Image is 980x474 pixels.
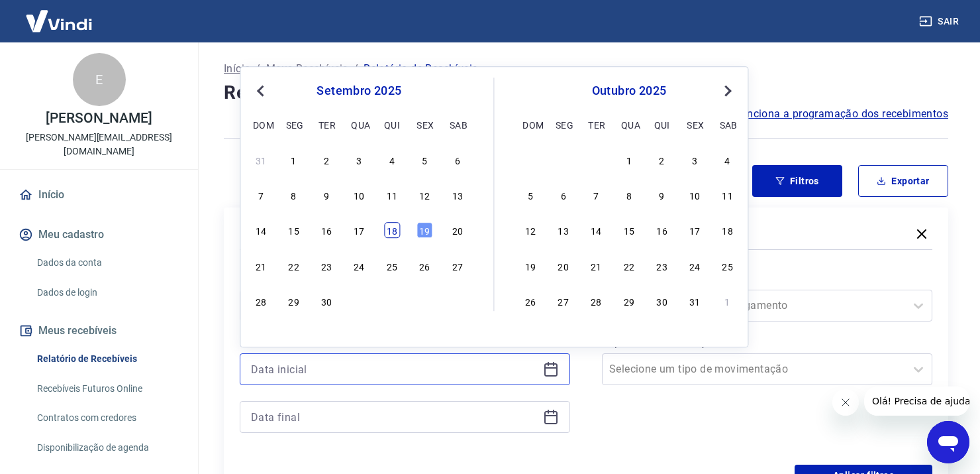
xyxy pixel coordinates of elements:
p: / [354,61,358,77]
div: Choose terça-feira, 21 de outubro de 2025 [588,258,604,274]
div: Choose sábado, 20 de setembro de 2025 [450,223,465,239]
div: Choose sexta-feira, 26 de setembro de 2025 [416,258,432,274]
div: Choose terça-feira, 16 de setembro de 2025 [318,223,334,239]
div: qua [621,117,637,133]
div: dom [253,117,269,133]
a: Recebíveis Futuros Online [32,375,182,402]
div: Choose quinta-feira, 2 de outubro de 2025 [384,293,400,309]
div: Choose segunda-feira, 13 de outubro de 2025 [556,223,571,239]
div: sex [687,117,703,133]
div: Choose sexta-feira, 10 de outubro de 2025 [687,187,703,203]
a: Início [16,180,182,209]
div: outubro 2025 [521,83,738,99]
button: Filtros [752,165,842,197]
div: Choose domingo, 14 de setembro de 2025 [253,223,269,239]
div: Choose quarta-feira, 29 de outubro de 2025 [621,293,637,309]
div: month 2025-10 [521,150,738,310]
div: Choose sábado, 4 de outubro de 2025 [450,293,465,309]
div: month 2025-09 [251,150,467,310]
div: setembro 2025 [251,83,467,99]
div: Choose quarta-feira, 3 de setembro de 2025 [351,152,367,168]
iframe: Mensagem da empresa [864,386,969,416]
div: Choose terça-feira, 9 de setembro de 2025 [318,187,334,203]
div: Choose terça-feira, 30 de setembro de 2025 [588,152,604,168]
div: Choose sexta-feira, 19 de setembro de 2025 [416,223,432,239]
a: Contratos com credores [32,404,182,432]
div: ter [588,117,604,133]
div: Choose segunda-feira, 8 de setembro de 2025 [286,187,302,203]
div: Choose sexta-feira, 3 de outubro de 2025 [416,293,432,309]
div: Choose quarta-feira, 1 de outubro de 2025 [621,152,637,168]
a: Meus Recebíveis [266,61,348,77]
div: Choose segunda-feira, 20 de outubro de 2025 [556,258,571,274]
h4: Relatório de Recebíveis [224,80,948,106]
p: / [256,61,260,77]
div: Choose domingo, 26 de outubro de 2025 [522,293,538,309]
div: Choose domingo, 28 de setembro de 2025 [522,152,538,168]
div: Choose sábado, 13 de setembro de 2025 [450,187,465,203]
div: Choose domingo, 19 de outubro de 2025 [522,258,538,274]
a: Relatório de Recebíveis [32,345,182,373]
span: Olá! Precisa de ajuda? [8,9,111,20]
div: Choose domingo, 7 de setembro de 2025 [253,187,269,203]
div: sab [450,117,465,133]
p: Relatório de Recebíveis [364,61,477,77]
div: Choose quarta-feira, 10 de setembro de 2025 [351,187,367,203]
div: Choose segunda-feira, 15 de setembro de 2025 [286,223,302,239]
img: Vindi [16,1,102,41]
button: Meu cadastro [16,220,182,249]
div: Choose terça-feira, 2 de setembro de 2025 [318,152,334,168]
div: Choose quarta-feira, 15 de outubro de 2025 [621,223,637,239]
div: seg [556,117,571,133]
div: qui [654,117,670,133]
a: Dados de login [32,279,182,306]
p: [PERSON_NAME] [46,111,152,125]
div: Choose segunda-feira, 1 de setembro de 2025 [286,152,302,168]
div: Choose sábado, 11 de outubro de 2025 [720,187,736,203]
div: Choose segunda-feira, 29 de setembro de 2025 [556,152,571,168]
div: sex [416,117,432,133]
div: Choose quinta-feira, 18 de setembro de 2025 [384,223,400,239]
div: Choose segunda-feira, 27 de outubro de 2025 [556,293,571,309]
div: Choose terça-feira, 7 de outubro de 2025 [588,187,604,203]
div: Choose sexta-feira, 5 de setembro de 2025 [416,152,432,168]
div: Choose sábado, 4 de outubro de 2025 [720,152,736,168]
div: Choose domingo, 21 de setembro de 2025 [253,258,269,274]
div: Choose segunda-feira, 6 de outubro de 2025 [556,187,571,203]
div: Choose sexta-feira, 31 de outubro de 2025 [687,293,703,309]
label: Tipo de Movimentação [605,335,930,351]
div: Choose sábado, 27 de setembro de 2025 [450,258,465,274]
div: seg [286,117,302,133]
div: qui [384,117,400,133]
div: Choose segunda-feira, 22 de setembro de 2025 [286,258,302,274]
a: Dados da conta [32,249,182,276]
input: Data inicial [251,359,538,379]
button: Meus recebíveis [16,316,182,345]
div: Choose terça-feira, 23 de setembro de 2025 [318,258,334,274]
p: [PERSON_NAME][EMAIL_ADDRESS][DOMAIN_NAME] [11,131,187,158]
div: Choose quinta-feira, 23 de outubro de 2025 [654,258,670,274]
div: Choose sábado, 1 de novembro de 2025 [720,293,736,309]
a: Início [224,61,250,77]
div: Choose quinta-feira, 2 de outubro de 2025 [654,152,670,168]
a: Saiba como funciona a programação dos recebimentos [675,106,948,122]
div: Choose quinta-feira, 11 de setembro de 2025 [384,187,400,203]
div: E [73,53,126,106]
div: dom [522,117,538,133]
div: Choose domingo, 12 de outubro de 2025 [522,223,538,239]
iframe: Fechar mensagem [832,389,859,416]
div: Choose terça-feira, 28 de outubro de 2025 [588,293,604,309]
div: Choose sábado, 18 de outubro de 2025 [720,223,736,239]
button: Previous Month [252,83,268,99]
div: sab [720,117,736,133]
div: Choose quarta-feira, 8 de outubro de 2025 [621,187,637,203]
div: Choose sábado, 6 de setembro de 2025 [450,152,465,168]
div: Choose quarta-feira, 22 de outubro de 2025 [621,258,637,274]
div: ter [318,117,334,133]
div: Choose terça-feira, 30 de setembro de 2025 [318,293,334,309]
div: Choose domingo, 31 de agosto de 2025 [253,152,269,168]
label: Forma de Pagamento [605,271,930,287]
div: Choose quarta-feira, 1 de outubro de 2025 [351,293,367,309]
